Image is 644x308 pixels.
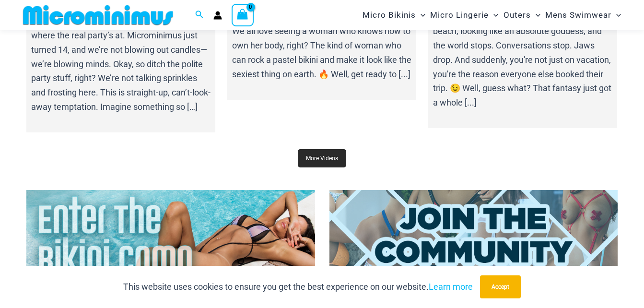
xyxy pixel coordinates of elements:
[480,275,521,298] button: Accept
[363,3,416,27] span: Micro Bikinis
[430,3,489,27] span: Micro Lingerie
[416,3,425,27] span: Menu Toggle
[429,282,473,292] a: Learn more
[428,3,501,27] a: Micro LingerieMenu ToggleMenu Toggle
[26,190,315,286] img: Enter Bikini Comp
[501,3,543,27] a: OutersMenu ToggleMenu Toggle
[489,3,498,27] span: Menu Toggle
[543,3,623,27] a: Mens SwimwearMenu ToggleMenu Toggle
[195,9,204,21] a: Search icon link
[359,1,625,29] nav: Site Navigation
[611,3,621,27] span: Menu Toggle
[329,190,618,286] img: Join Community 2
[298,149,346,167] a: More Videos
[19,4,177,26] img: MM SHOP LOGO FLAT
[213,11,222,20] a: Account icon link
[123,280,473,294] p: This website uses cookies to ensure you get the best experience on our website.
[360,3,428,27] a: Micro BikinisMenu ToggleMenu Toggle
[503,3,531,27] span: Outers
[531,3,540,27] span: Menu Toggle
[232,4,254,26] a: View Shopping Cart, empty
[545,3,611,27] span: Mens Swimwear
